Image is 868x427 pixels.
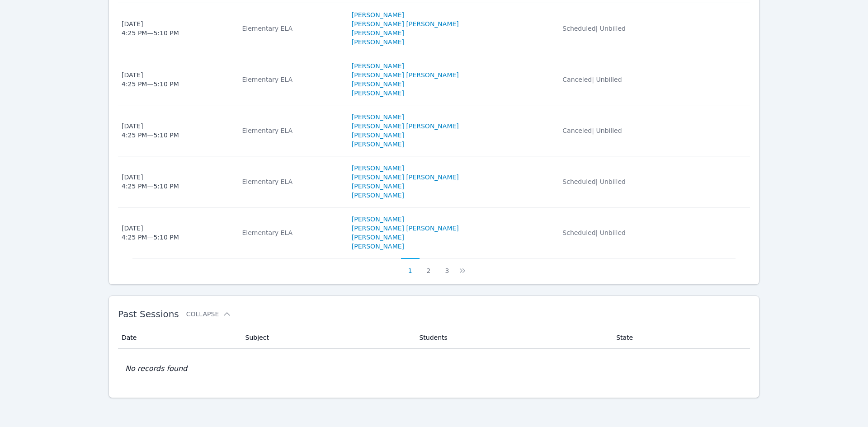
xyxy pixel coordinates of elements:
div: [DATE] 4:25 PM — 5:10 PM [122,19,179,38]
a: [PERSON_NAME] [352,113,404,122]
div: Elementary ELA [242,75,340,84]
a: [PERSON_NAME] [352,61,404,70]
a: [PERSON_NAME] [352,80,404,89]
th: Date [118,327,240,349]
div: [DATE] 4:25 PM — 5:10 PM [122,224,179,242]
a: [PERSON_NAME] [352,164,404,173]
tr: [DATE]4:25 PM—5:10 PMElementary ELA[PERSON_NAME][PERSON_NAME] [PERSON_NAME][PERSON_NAME][PERSON_N... [118,207,750,258]
a: [PERSON_NAME] [PERSON_NAME] [352,122,459,131]
a: [PERSON_NAME] [352,10,404,19]
tr: [DATE]4:25 PM—5:10 PMElementary ELA[PERSON_NAME][PERSON_NAME] [PERSON_NAME][PERSON_NAME][PERSON_N... [118,156,750,207]
div: [DATE] 4:25 PM — 5:10 PM [122,173,179,191]
a: [PERSON_NAME] [PERSON_NAME] [352,224,459,233]
button: 2 [420,258,438,275]
span: Scheduled | Unbilled [562,25,626,32]
a: [PERSON_NAME] [352,215,404,224]
button: 1 [401,258,420,275]
a: [PERSON_NAME] [PERSON_NAME] [352,19,459,28]
th: State [611,327,750,349]
a: [PERSON_NAME] [PERSON_NAME] [352,173,459,182]
th: Subject [240,327,414,349]
th: Students [414,327,611,349]
a: [PERSON_NAME] [352,89,404,98]
a: [PERSON_NAME] [352,28,404,38]
a: [PERSON_NAME] [352,38,404,47]
a: [PERSON_NAME] [352,131,404,140]
div: Elementary ELA [242,228,340,237]
span: Canceled | Unbilled [562,127,622,134]
a: [PERSON_NAME] [352,182,404,191]
a: [PERSON_NAME] [352,191,404,200]
tr: [DATE]4:25 PM—5:10 PMElementary ELA[PERSON_NAME][PERSON_NAME] [PERSON_NAME][PERSON_NAME][PERSON_N... [118,3,750,54]
a: [PERSON_NAME] [352,233,404,242]
div: [DATE] 4:25 PM — 5:10 PM [122,122,179,140]
a: [PERSON_NAME] [PERSON_NAME] [352,70,459,80]
span: Scheduled | Unbilled [562,178,626,185]
a: [PERSON_NAME] [352,140,404,149]
div: Elementary ELA [242,126,340,135]
tr: [DATE]4:25 PM—5:10 PMElementary ELA[PERSON_NAME][PERSON_NAME] [PERSON_NAME][PERSON_NAME][PERSON_N... [118,105,750,156]
span: Scheduled | Unbilled [562,229,626,236]
span: Past Sessions [118,309,179,319]
div: Elementary ELA [242,24,340,33]
button: Collapse [186,310,231,319]
button: 3 [438,258,456,275]
a: [PERSON_NAME] [352,242,404,251]
tr: [DATE]4:25 PM—5:10 PMElementary ELA[PERSON_NAME][PERSON_NAME] [PERSON_NAME][PERSON_NAME][PERSON_N... [118,54,750,105]
td: No records found [118,349,750,389]
div: [DATE] 4:25 PM — 5:10 PM [122,70,179,89]
span: Canceled | Unbilled [562,76,622,83]
div: Elementary ELA [242,177,340,186]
